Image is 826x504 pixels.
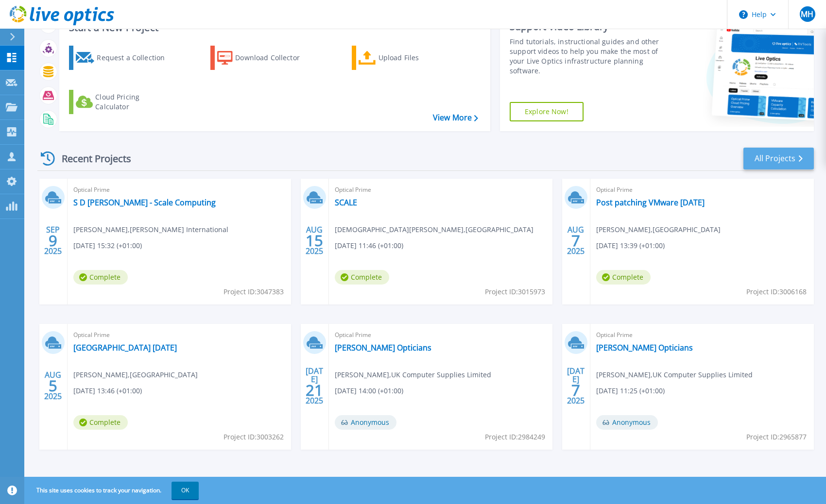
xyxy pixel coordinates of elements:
[73,343,177,353] a: [GEOGRAPHIC_DATA] [DATE]
[306,386,323,394] span: 21
[210,46,319,70] a: Download Collector
[335,343,431,353] a: [PERSON_NAME] Opticians
[27,482,199,499] span: This site uses cookies to track your navigation.
[73,198,216,207] a: S D [PERSON_NAME] - Scale Computing
[69,22,478,33] h3: Start a New Project
[571,236,580,245] span: 7
[596,198,705,207] a: Post patching VMware [DATE]
[485,432,545,442] span: Project ID: 2984249
[335,386,403,396] span: [DATE] 14:00 (+01:00)
[335,370,491,380] span: [PERSON_NAME] , UK Computer Supplies Limited
[44,223,62,258] div: SEP 2025
[49,236,57,245] span: 9
[335,224,533,235] span: [DEMOGRAPHIC_DATA][PERSON_NAME] , [GEOGRAPHIC_DATA]
[567,368,585,403] div: [DATE] 2025
[69,46,177,70] a: Request a Collection
[352,46,460,70] a: Upload Files
[335,330,547,340] span: Optical Prime
[305,223,324,258] div: AUG 2025
[49,382,57,390] span: 5
[510,37,669,76] div: Find tutorials, instructional guides and other support videos to help you make the most of your L...
[335,415,396,430] span: Anonymous
[235,48,313,67] div: Download Collector
[73,224,228,235] span: [PERSON_NAME] , [PERSON_NAME] International
[571,386,580,394] span: 7
[44,368,62,403] div: AUG 2025
[335,270,389,285] span: Complete
[73,386,142,396] span: [DATE] 13:46 (+01:00)
[335,240,403,251] span: [DATE] 11:46 (+01:00)
[743,148,814,169] a: All Projects
[485,286,545,297] span: Project ID: 3015973
[73,185,285,195] span: Optical Prime
[97,48,174,67] div: Request a Collection
[73,240,142,251] span: [DATE] 15:32 (+01:00)
[335,198,357,207] a: SCALE
[73,270,128,285] span: Complete
[73,370,198,380] span: [PERSON_NAME] , [GEOGRAPHIC_DATA]
[433,113,478,122] a: View More
[335,185,547,195] span: Optical Prime
[224,432,284,442] span: Project ID: 3003262
[224,286,284,297] span: Project ID: 3047383
[596,386,665,396] span: [DATE] 11:25 (+01:00)
[305,368,324,403] div: [DATE] 2025
[596,185,808,195] span: Optical Prime
[172,482,199,499] button: OK
[95,92,173,112] div: Cloud Pricing Calculator
[306,236,323,245] span: 15
[596,270,651,285] span: Complete
[379,48,456,67] div: Upload Files
[73,415,128,430] span: Complete
[596,330,808,340] span: Optical Prime
[746,432,807,442] span: Project ID: 2965877
[746,286,807,297] span: Project ID: 3006168
[567,223,585,258] div: AUG 2025
[69,90,177,114] a: Cloud Pricing Calculator
[596,415,658,430] span: Anonymous
[596,343,693,353] a: [PERSON_NAME] Opticians
[596,240,665,251] span: [DATE] 13:39 (+01:00)
[510,102,584,121] a: Explore Now!
[801,10,813,18] span: MH
[37,147,144,170] div: Recent Projects
[73,330,285,340] span: Optical Prime
[596,370,753,380] span: [PERSON_NAME] , UK Computer Supplies Limited
[596,224,721,235] span: [PERSON_NAME] , [GEOGRAPHIC_DATA]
